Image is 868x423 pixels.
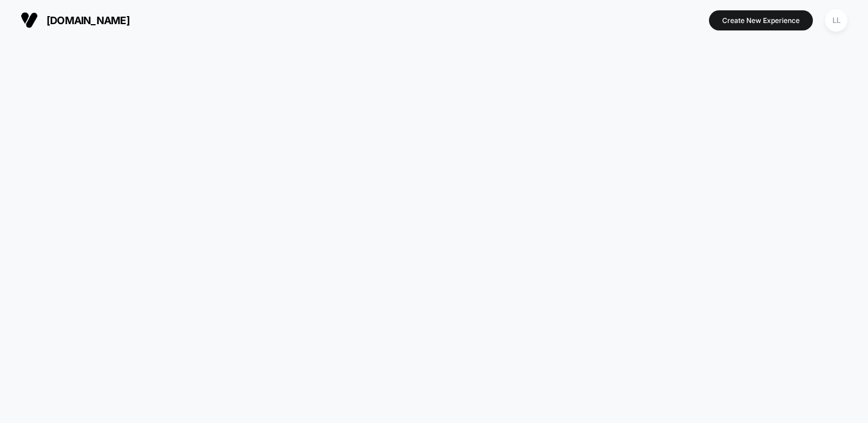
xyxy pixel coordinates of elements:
[46,14,130,26] span: [DOMAIN_NAME]
[709,10,813,30] button: Create New Experience
[17,11,133,29] button: [DOMAIN_NAME]
[825,9,847,32] div: LL
[821,9,851,32] button: LL
[21,11,38,29] img: Visually logo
